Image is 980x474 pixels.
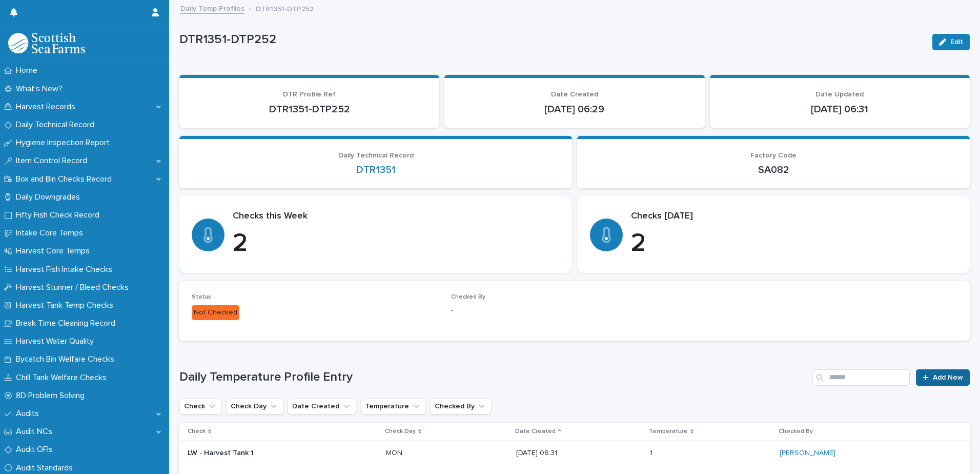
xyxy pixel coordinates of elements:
p: Harvest Fish Intake Checks [12,265,120,274]
p: [DATE] 06:31 [722,103,957,115]
p: Audit OFIs [12,445,61,455]
button: Check [179,398,222,414]
p: MON [386,447,404,458]
a: Add New [916,369,970,386]
p: Home [12,66,46,75]
p: 1 [650,447,655,458]
p: SA082 [589,164,957,176]
p: Box and Bin Checks Record [12,174,120,184]
input: Search [812,369,910,386]
p: Checks [DATE] [631,211,957,222]
p: Break Time Cleaning Record [12,319,124,328]
p: DTR1351-DTP252 [179,32,924,47]
button: Check Day [226,398,283,414]
a: DTR1351 [356,164,396,176]
p: What's New? [12,84,71,94]
p: Check [188,426,206,437]
p: Audit Standards [12,463,81,473]
button: Date Created [288,398,356,414]
button: Edit [932,34,970,50]
p: Intake Core Temps [12,228,91,238]
p: LW - Harvest Tank 1 [188,449,367,458]
p: Audits [12,409,47,419]
p: Item Control Record [12,156,95,166]
a: [PERSON_NAME] [780,449,835,458]
h1: Daily Temperature Profile Entry [179,370,808,385]
p: DTR1351-DTP252 [256,3,314,14]
p: 2 [233,228,559,259]
span: Add New [933,374,963,381]
p: [DATE] 06:29 [457,103,692,115]
a: Daily Temp Profiles [180,2,244,14]
tr: LW - Harvest Tank 1MONMON [DATE] 06:3111 [PERSON_NAME] [179,440,970,466]
p: Harvest Core Temps [12,246,98,256]
p: [DATE] 06:31 [516,449,641,458]
span: DTR Profile Ref [283,91,336,98]
p: Chill Tank Welfare Checks [12,373,115,383]
p: Checked By [779,426,813,437]
p: DTR1351-DTP252 [192,103,427,115]
p: 8D Problem Solving [12,391,93,401]
span: Status [192,294,211,300]
span: Factory Code [750,152,797,159]
p: Daily Technical Record [12,120,103,130]
span: Date Created [551,91,598,98]
p: - [451,305,698,316]
button: Temperature [360,398,426,414]
p: Harvest Stunner / Bleed Checks [12,283,137,292]
p: Bycatch Bin Welfare Checks [12,354,122,364]
p: Checks this Week [233,211,559,222]
p: Fifty Fish Check Record [12,210,108,220]
span: Checked By [451,294,485,300]
p: Audit NCs [12,427,60,437]
p: Harvest Water Quality [12,337,102,346]
span: Edit [950,38,963,46]
p: Check Day [385,426,416,437]
span: Date Updated [815,91,864,98]
p: Hygiene Inspection Report [12,138,118,148]
p: Harvest Records [12,102,84,112]
p: Harvest Tank Temp Checks [12,301,121,310]
p: Date Created [515,426,556,437]
p: 2 [631,228,957,259]
img: mMrefqRFQpe26GRNOUkG [8,33,85,53]
button: Checked By [430,398,492,414]
p: Daily Downgrades [12,192,88,202]
span: Daily Technical Record [338,152,414,159]
div: Not Checked [192,305,239,320]
p: Temperature [649,426,688,437]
